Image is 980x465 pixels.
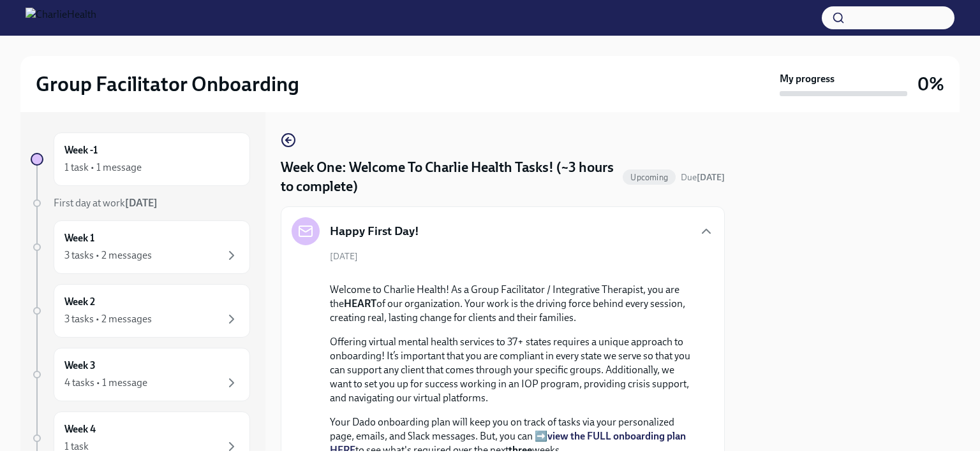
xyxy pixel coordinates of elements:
[64,312,152,326] div: 3 tasks • 2 messages
[36,71,299,97] h2: Group Facilitator Onboarding
[26,8,96,28] img: CharlieHealth
[330,335,694,405] p: Offering virtual mental health services to 37+ states requires a unique approach to onboarding! I...
[64,376,147,390] div: 4 tasks • 1 message
[125,197,158,209] strong: [DATE]
[31,220,250,274] a: Week 13 tasks • 2 messages
[330,223,419,240] h5: Happy First Day!
[697,172,725,183] strong: [DATE]
[780,72,835,86] strong: My progress
[64,248,152,262] div: 3 tasks • 2 messages
[64,359,96,373] h6: Week 3
[681,172,725,183] span: Due
[509,444,532,456] strong: three
[917,73,944,96] h3: 0%
[64,422,96,436] h6: Week 4
[31,411,250,465] a: Week 41 task
[31,348,250,401] a: Week 34 tasks • 1 message
[281,158,618,196] h4: Week One: Welcome To Charlie Health Tasks! (~3 hours to complete)
[330,250,358,262] span: [DATE]
[330,415,694,457] p: Your Dado onboarding plan will keep you on track of tasks via your personalized page, emails, and...
[64,440,89,454] div: 1 task
[64,161,142,175] div: 1 task • 1 message
[31,132,250,186] a: Week -11 task • 1 message
[344,297,376,310] strong: HEART
[681,171,725,183] span: August 25th, 2025 09:00
[31,284,250,338] a: Week 23 tasks • 2 messages
[64,295,95,309] h6: Week 2
[330,283,694,325] p: Welcome to Charlie Health! As a Group Facilitator / Integrative Therapist, you are the of our org...
[64,231,94,245] h6: Week 1
[623,173,676,182] span: Upcoming
[31,196,250,210] a: First day at work[DATE]
[54,197,158,209] span: First day at work
[64,143,98,157] h6: Week -1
